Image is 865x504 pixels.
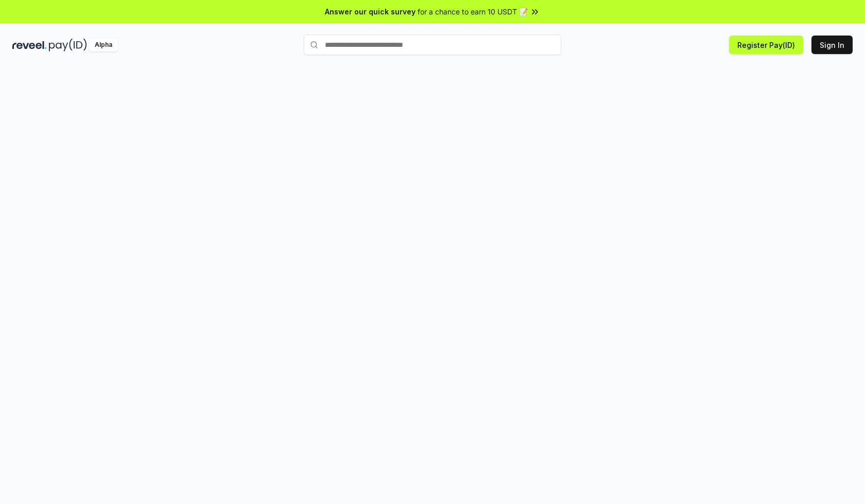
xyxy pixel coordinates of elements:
[89,39,118,51] div: Alpha
[49,39,87,51] img: pay_id
[811,36,853,54] button: Sign In
[325,6,416,17] span: Answer our quick survey
[418,6,528,17] span: for a chance to earn 10 USDT 📝
[729,36,803,54] button: Register Pay(ID)
[12,39,47,51] img: reveel_dark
